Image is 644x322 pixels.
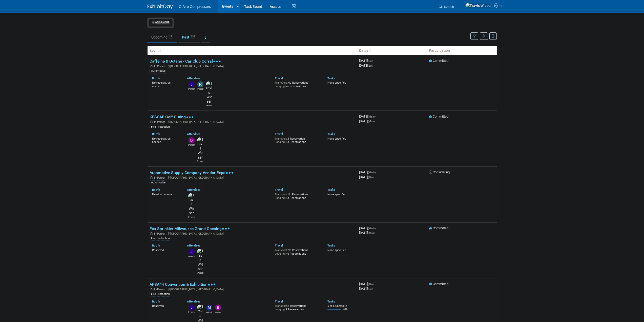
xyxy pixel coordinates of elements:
div: 3 Reservations 3 Reservations [275,303,320,311]
span: Transport: [275,137,288,140]
div: [GEOGRAPHIC_DATA], [GEOGRAPHIC_DATA] [150,175,355,179]
img: Jason Hedeen [189,249,195,255]
div: [GEOGRAPHIC_DATA], [GEOGRAPHIC_DATA] [150,64,355,68]
a: Tasks [327,244,335,247]
span: - [375,170,376,174]
span: [DATE] [359,175,373,179]
a: Tasks [327,300,335,303]
div: Need to reserve [152,192,180,196]
img: In-Person Event [150,288,153,290]
a: Tasks [327,132,335,136]
div: No Reservations No Reservations [275,80,320,88]
img: Travis Wieser [197,137,203,160]
a: Sort by Start Date [368,48,371,52]
div: Fire Protection [150,125,171,129]
img: Makaylee Zezza [206,305,212,311]
span: In-Person [154,232,167,235]
span: (Mon) [368,115,375,118]
img: Roger Bergfeld [197,81,203,87]
span: (Sat) [368,60,373,62]
img: In-Person Event [150,176,153,179]
span: None specified [327,249,346,252]
a: Travel [275,244,283,247]
img: Jason Hedeen [189,81,195,87]
button: Add Event [148,18,173,27]
a: Attendees [187,188,200,192]
span: C-Aire Compressors [179,5,211,9]
div: Travis Wieser [206,104,212,107]
div: Jason Hedeen [188,87,195,90]
span: Lodging: [275,308,285,311]
a: Sort by Participation Type [450,48,452,52]
a: Travel [275,300,283,303]
div: Reserved [152,303,180,308]
img: Bryan Staszak [189,137,195,143]
span: [DATE] [359,287,373,291]
span: - [375,115,376,118]
th: Participation [427,46,497,55]
div: Travis Wieser [197,160,203,163]
span: - [375,226,376,230]
span: - [374,59,375,63]
img: Travis Wieser [197,249,203,271]
div: No Reservations No Reservations [275,192,320,200]
span: (Wed) [368,171,375,174]
div: Roger Bergfeld [197,87,203,90]
span: Considering [429,170,450,174]
a: Fox Sprinkler Milwaukee Grand Opening [150,226,230,231]
a: Travel [275,132,283,136]
a: Upcoming15 [148,32,177,42]
div: Automotive [150,69,167,73]
span: [DATE] [359,119,375,123]
span: [DATE] [359,226,376,230]
span: (Thu) [368,176,373,179]
div: No reservation needed [152,136,180,144]
span: 136 [190,35,196,39]
span: (Sat) [368,288,373,290]
div: No Reservations No Reservations [275,248,320,255]
a: Booth [152,188,160,192]
span: Committed [429,282,448,286]
a: Attendees [187,77,200,80]
a: Attendees [187,244,200,247]
a: Travel [275,77,283,80]
span: [DATE] [359,170,376,174]
span: Lodging: [275,196,285,200]
a: Search [435,2,459,11]
span: None specified [327,193,346,196]
span: - [374,282,375,286]
div: No reservation needed [152,80,180,88]
div: [GEOGRAPHIC_DATA], [GEOGRAPHIC_DATA] [150,231,355,235]
a: Attendees [187,132,200,136]
a: Booth [152,77,160,80]
span: In-Person [154,288,167,291]
span: (Wed) [368,232,375,234]
span: [DATE] [359,64,373,67]
span: In-Person [154,176,167,179]
div: Reserved [152,248,180,252]
span: 15 [168,35,173,39]
span: None specified [327,137,346,140]
div: Automotive [150,180,167,185]
div: Bryan Staszak [188,143,195,146]
span: (Mon) [368,120,375,123]
a: Booth [152,132,160,136]
span: Transport: [275,249,288,252]
span: None specified [327,81,346,84]
a: Booth [152,244,160,247]
a: Attendees [187,300,200,303]
div: 1 Reservation No Reservations [275,136,320,144]
a: Travel [275,188,283,192]
a: Caffeine & Octane - Car Club Corral [150,59,221,64]
div: [GEOGRAPHIC_DATA], [GEOGRAPHIC_DATA] [150,120,355,124]
img: Jason Hedeen [189,305,195,311]
span: Search [442,5,454,9]
a: Tasks [327,77,335,80]
span: [DATE] [359,231,375,235]
a: Booth [152,300,160,303]
span: Committed [429,59,448,63]
th: Dates [357,46,427,55]
div: Travis Wieser [188,216,195,219]
a: Automotive Supply Company Vendor Expo [150,170,234,175]
a: AFSA44 Convention & Exhibition [150,282,216,287]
